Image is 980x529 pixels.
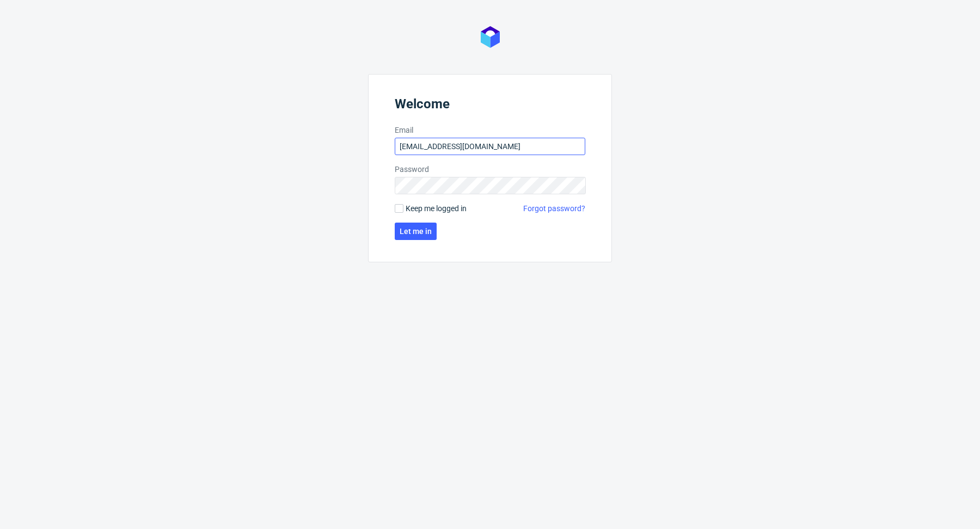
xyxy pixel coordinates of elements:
input: you@youremail.com [395,138,585,155]
a: Forgot password? [523,203,585,214]
span: Let me in [400,227,432,235]
label: Email [395,125,585,136]
span: Keep me logged in [406,203,467,214]
button: Let me in [395,223,437,240]
label: Password [395,164,585,175]
header: Welcome [395,96,585,116]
